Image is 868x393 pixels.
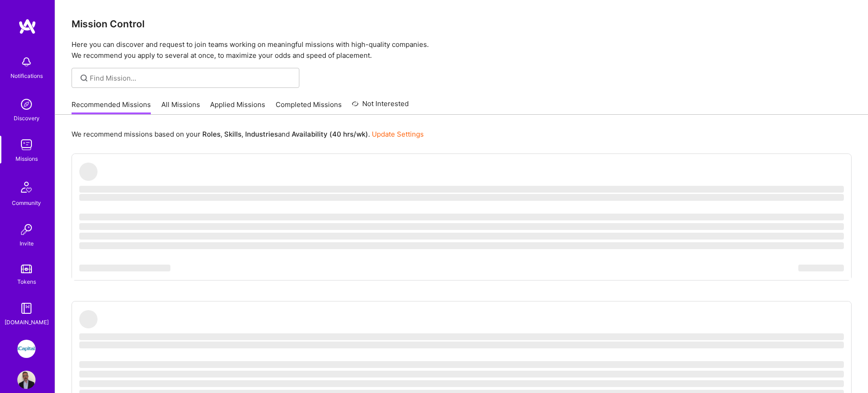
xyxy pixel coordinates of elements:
div: Discovery [14,113,40,123]
a: User Avatar [15,371,38,389]
a: Recommended Missions [72,100,151,115]
img: teamwork [17,136,36,154]
div: Missions [15,154,38,163]
img: Community [15,176,37,198]
p: Here you can discover and request to join teams working on meaningful missions with high-quality ... [72,39,852,61]
a: Not Interested [352,98,409,115]
a: Completed Missions [276,100,342,115]
div: Tokens [17,277,36,286]
a: iCapital: Building an Alternative Investment Marketplace [15,340,38,358]
img: logo [18,18,36,35]
div: Invite [20,239,34,248]
b: Roles [202,130,221,138]
h3: Mission Control [72,18,852,30]
a: Applied Missions [210,100,265,115]
img: guide book [17,299,36,317]
div: [DOMAIN_NAME] [5,317,49,327]
img: bell [17,53,36,71]
b: Availability (40 hrs/wk) [292,130,368,138]
b: Skills [224,130,241,138]
a: All Missions [161,100,200,115]
a: Update Settings [372,130,424,138]
img: tokens [21,265,32,273]
img: User Avatar [17,371,36,389]
i: icon SearchGrey [79,73,89,83]
div: Notifications [10,71,43,81]
img: Invite [17,220,36,239]
img: iCapital: Building an Alternative Investment Marketplace [17,340,36,358]
img: discovery [17,95,36,113]
p: We recommend missions based on your , , and . [72,129,424,139]
input: Find Mission... [90,73,293,83]
b: Industries [245,130,278,138]
div: Community [12,198,41,208]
